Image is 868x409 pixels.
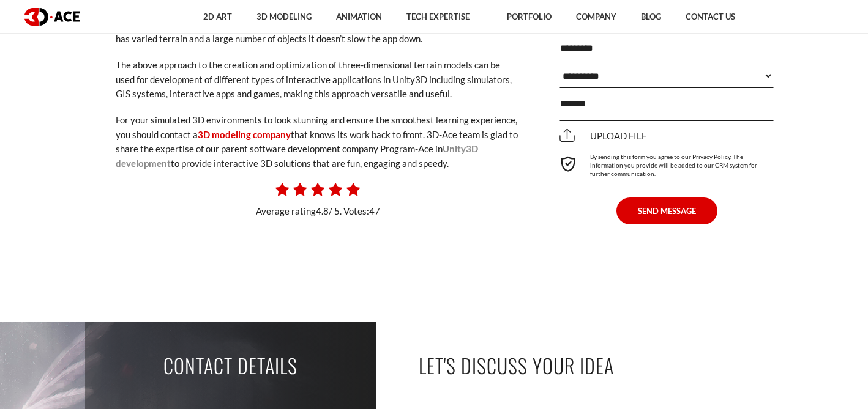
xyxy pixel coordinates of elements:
a: Unity3D development [116,143,478,168]
p: Contact Details [163,352,297,379]
p: For your simulated 3D environments to look stunning and ensure the smoothest learning experience,... [116,113,520,171]
button: SEND MESSAGE [616,197,717,224]
span: Upload file [559,130,647,141]
span: 4.8 [316,205,329,216]
p: Let's Discuss Your Idea [419,352,774,379]
span: 47 [369,205,380,216]
a: 3D modeling company [198,129,291,140]
div: By sending this form you agree to our Privacy Policy. The information you provide will be added t... [559,149,774,178]
p: The above approach to the creation and optimization of three-dimensional terrain models can be us... [116,58,520,101]
p: Average rating / 5. Votes: [94,204,541,218]
img: logo dark [24,8,80,26]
